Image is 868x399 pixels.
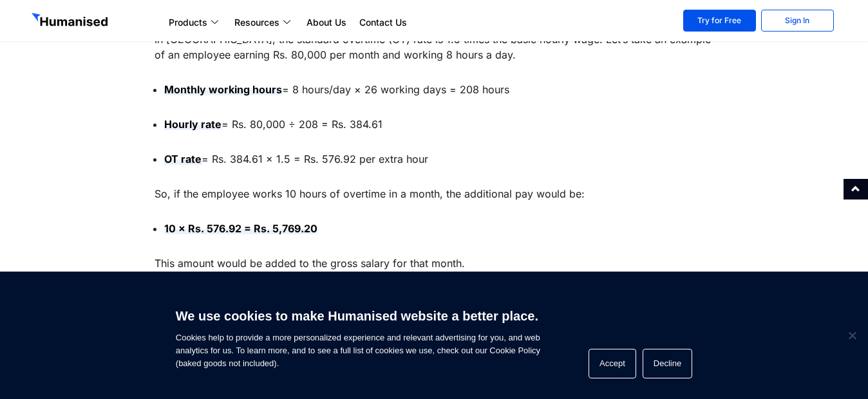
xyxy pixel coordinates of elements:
strong: Hourly rate [164,118,222,131]
li: = 8 hours/day × 26 working days = 208 hours [164,82,714,97]
strong: Monthly working hours [164,83,282,96]
a: Contact Us [353,15,413,30]
a: Products [162,15,228,30]
strong: 10 × Rs. 576.92 = Rs. 5,769.20 [164,222,317,235]
p: So, if the employee works 10 hours of overtime in a month, the additional pay would be: [155,186,714,201]
span: Cookies help to provide a more personalized experience and relevant advertising for you, and web ... [176,301,540,370]
p: In [GEOGRAPHIC_DATA], the standard overtime (OT) rate is 1.5 times the basic hourly wage. Let’s t... [155,32,714,62]
h6: We use cookies to make Humanised website a better place. [176,307,540,325]
p: This amount would be added to the gross salary for that month. This base rate may change dependin... [155,255,714,317]
button: Accept [589,349,636,378]
a: About Us [300,15,353,30]
li: = Rs. 384.61 × 1.5 = Rs. 576.92 per extra hour [164,151,714,167]
span: Decline [845,329,858,342]
a: Try for Free [683,10,756,32]
a: Resources [228,15,300,30]
img: GetHumanised Logo [32,13,110,30]
a: Sign In [761,10,834,32]
button: Decline [643,349,692,378]
strong: OT rate [164,153,202,165]
li: = Rs. 80,000 ÷ 208 = Rs. 384.61 [164,116,714,132]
